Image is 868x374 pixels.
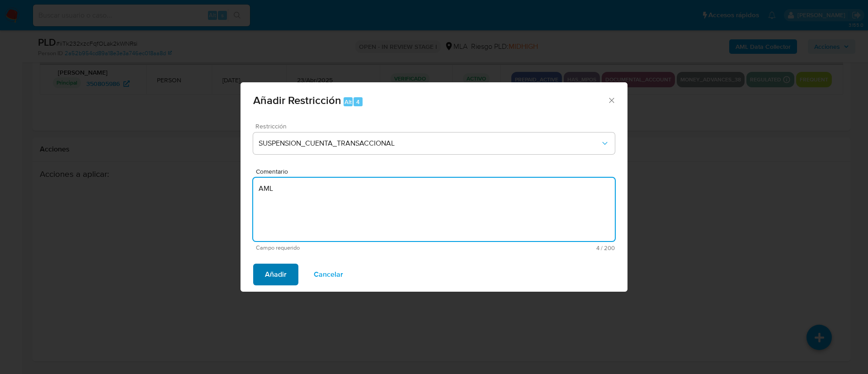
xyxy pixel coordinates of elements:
span: Campo requerido [256,245,435,251]
span: Añadir Restricción [253,92,341,108]
span: Añadir [265,265,287,284]
span: Restricción [255,123,617,129]
span: Alt [344,98,352,106]
span: SUSPENSION_CUENTA_TRANSACCIONAL [259,139,600,148]
span: 4 [356,98,360,106]
span: Cancelar [314,265,343,284]
button: Restriction [253,133,615,154]
button: Cerrar ventana [607,96,615,104]
span: Comentario [256,168,618,175]
button: Añadir [253,264,298,285]
span: Máximo 200 caracteres [435,245,615,251]
button: Cancelar [302,264,355,285]
textarea: AML [253,178,615,241]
